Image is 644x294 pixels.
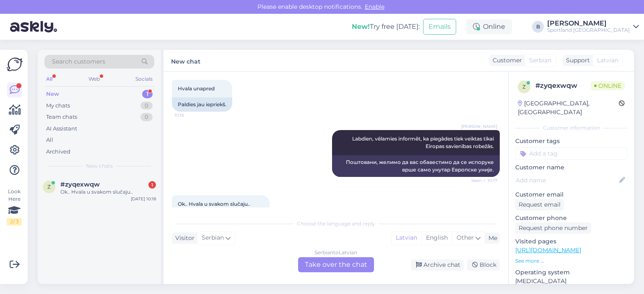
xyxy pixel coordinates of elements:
[515,277,627,286] p: [MEDICAL_DATA]
[518,99,619,117] div: [GEOGRAPHIC_DATA], [GEOGRAPHIC_DATA]
[134,74,154,84] div: Socials
[174,112,206,118] span: 10:16
[52,57,105,66] span: Search customers
[457,234,474,241] span: Other
[466,177,497,184] span: Seen ✓ 10:17
[140,102,153,110] div: 0
[515,124,627,132] div: Customer information
[7,56,23,72] img: Askly Logo
[178,85,215,92] span: Hvala unapred
[489,56,522,65] div: Customer
[522,84,526,90] span: z
[7,218,22,225] div: 2 / 3
[352,22,420,32] div: Try free [DATE]:
[392,232,421,244] div: Latvian
[515,199,564,210] div: Request email
[591,81,625,90] span: Online
[515,246,581,254] a: [URL][DOMAIN_NAME]
[140,113,153,121] div: 0
[466,19,512,34] div: Online
[46,148,70,156] div: Archived
[362,3,387,10] span: Enable
[87,74,101,84] div: Web
[547,20,639,33] a: [PERSON_NAME]Sportland [GEOGRAPHIC_DATA]
[47,184,51,190] span: z
[46,136,53,144] div: All
[148,181,156,189] div: 1
[332,155,500,177] div: Поштовани, желимо да вас обавестимо да се испоруке врше само унутар Европске уније.
[7,188,22,225] div: Look Here
[46,102,70,110] div: My chats
[411,259,464,271] div: Archive chat
[532,21,544,33] div: B
[529,56,551,65] span: Serbian
[172,220,500,228] div: Choose the language and reply
[515,163,627,172] p: Customer name
[535,81,591,91] div: # zyqexwqw
[178,201,250,207] span: Ok.. Hvala u svakom slučaju..
[44,74,54,84] div: All
[547,27,630,33] div: Sportland [GEOGRAPHIC_DATA]
[131,196,156,202] div: [DATE] 10:18
[46,113,77,121] div: Team chats
[515,190,627,199] p: Customer email
[515,147,627,160] input: Add a tag
[421,232,452,244] div: English
[461,123,497,130] span: [PERSON_NAME]
[314,249,357,256] div: Serbian to Latvian
[46,90,59,98] div: New
[597,56,618,65] span: Latvian
[485,234,497,243] div: Me
[171,55,200,66] label: New chat
[46,125,77,133] div: AI Assistant
[515,137,627,146] p: Customer tags
[60,188,156,196] div: Ok.. Hvala u svakom slučaju..
[202,233,224,243] span: Serbian
[515,268,627,277] p: Operating system
[516,176,618,185] input: Add name
[142,90,153,98] div: 1
[86,162,113,170] span: New chats
[172,97,232,112] div: Paldies jau iepriekš.
[467,259,500,271] div: Block
[298,257,374,272] div: Take over the chat
[172,234,195,243] div: Visitor
[515,222,591,234] div: Request phone number
[563,56,590,65] div: Support
[352,23,370,31] b: New!
[515,237,627,246] p: Visited pages
[352,135,495,149] span: Labdien, vēlamies informēt, ka piegādes tiek veiktas tikai Eiropas savienības robežās.
[515,214,627,222] p: Customer phone
[515,257,627,265] p: See more ...
[423,19,456,35] button: Emails
[60,181,100,188] span: #zyqexwqw
[547,20,630,27] div: [PERSON_NAME]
